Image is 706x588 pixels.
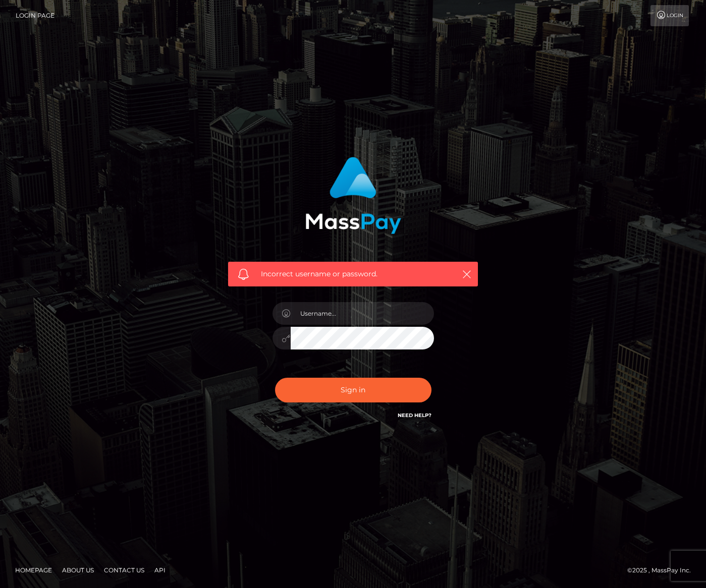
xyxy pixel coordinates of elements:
a: API [150,562,170,578]
a: About Us [58,562,98,578]
a: Login Page [16,5,55,26]
input: Username... [291,302,434,325]
a: Login [650,5,689,26]
a: Need Help? [398,412,431,419]
button: Sign in [275,378,431,402]
a: Contact Us [100,562,148,578]
a: Homepage [11,562,56,578]
div: © 2025 , MassPay Inc. [627,565,698,576]
img: MassPay Login [305,157,401,234]
span: Incorrect username or password. [261,269,445,279]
